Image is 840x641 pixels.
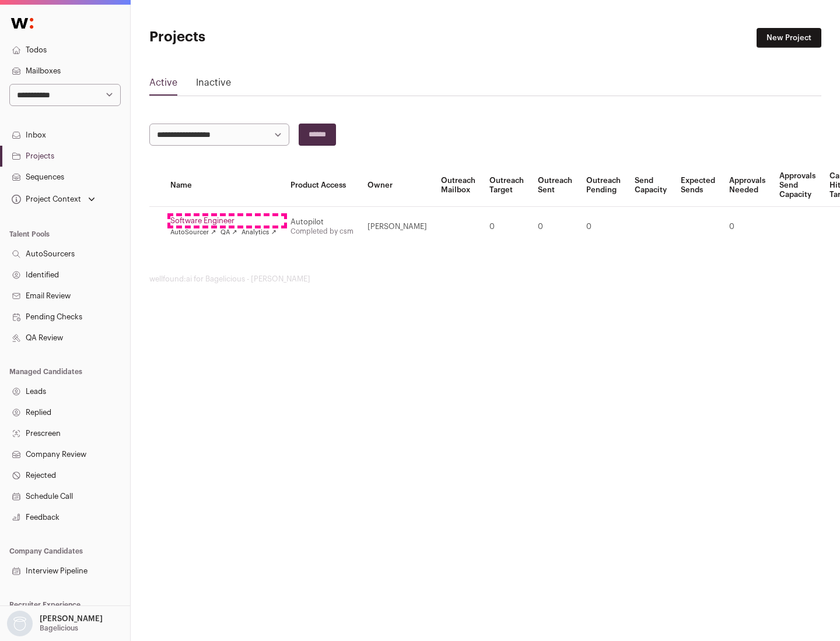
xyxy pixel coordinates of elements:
[531,164,579,207] th: Outreach Sent
[628,164,674,207] th: Send Capacity
[220,228,237,237] a: QA ↗
[360,164,434,207] th: Owner
[170,216,276,226] a: Software Engineer
[290,228,353,235] a: Completed by csm
[149,76,177,94] a: Active
[482,164,531,207] th: Outreach Target
[149,274,821,284] footer: wellfound:ai for Bagelicious - [PERSON_NAME]
[772,164,822,207] th: Approvals Send Capacity
[170,228,216,237] a: AutoSourcer ↗
[482,207,531,247] td: 0
[579,164,628,207] th: Outreach Pending
[674,164,722,207] th: Expected Sends
[9,195,81,204] div: Project Context
[40,624,78,633] p: Bagelicious
[434,164,482,207] th: Outreach Mailbox
[40,614,103,624] p: [PERSON_NAME]
[242,228,276,237] a: Analytics ↗
[196,76,231,94] a: Inactive
[283,164,360,207] th: Product Access
[531,207,579,247] td: 0
[149,28,373,47] h1: Projects
[9,191,97,207] button: Open dropdown
[722,207,772,247] td: 0
[579,207,628,247] td: 0
[5,611,105,636] button: Open dropdown
[5,12,40,35] img: Wellfound
[290,217,353,227] div: Autopilot
[360,207,434,247] td: [PERSON_NAME]
[757,28,821,48] a: New Project
[722,164,772,207] th: Approvals Needed
[163,164,283,207] th: Name
[7,611,33,636] img: nopic.png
